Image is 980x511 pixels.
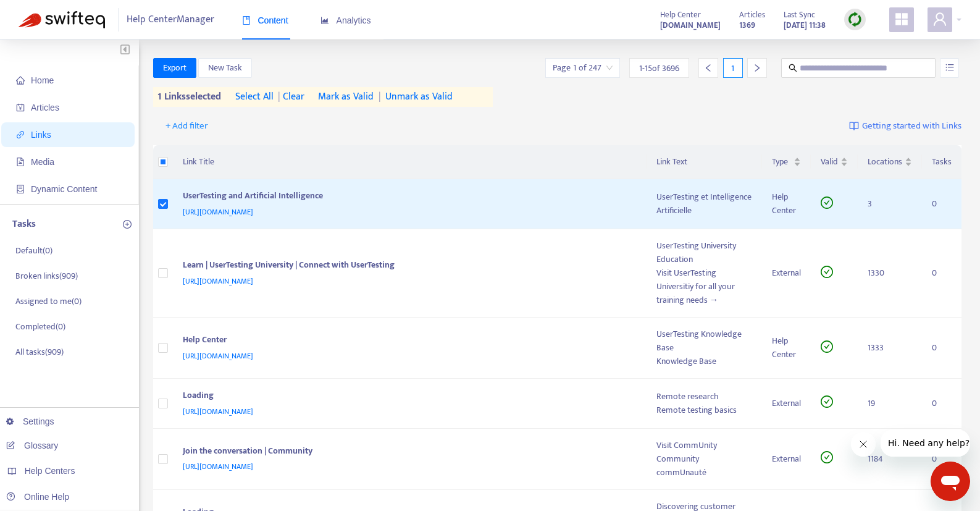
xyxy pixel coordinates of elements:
[858,429,922,490] td: 1184
[932,12,947,27] span: user
[16,185,25,193] span: container
[656,239,752,253] div: UserTesting University
[739,19,755,32] strong: 1369
[858,229,922,318] td: 1330
[656,253,752,266] div: Education
[235,90,274,104] span: select all
[772,190,801,217] div: Help Center
[31,184,97,194] span: Dynamic Content
[922,379,961,429] td: 0
[849,121,859,131] img: image-link
[922,145,961,179] th: Tasks
[739,8,765,22] span: Articles
[173,145,647,179] th: Link Title
[31,75,54,85] span: Home
[242,15,288,25] span: Content
[656,355,752,368] div: Knowledge Base
[647,145,762,179] th: Link Text
[31,157,54,167] span: Media
[656,452,752,466] div: Community
[318,90,374,104] span: Mark as Valid
[922,179,961,229] td: 0
[156,116,217,136] button: + Add filter
[772,334,801,361] div: Help Center
[656,190,752,217] div: UserTesting et Intelligence Artificielle
[15,320,65,333] p: Completed ( 0 )
[931,462,970,501] iframe: Button to launch messaging window
[945,63,954,72] span: unordered-list
[656,466,752,479] div: commUnauté
[183,350,253,362] span: [URL][DOMAIN_NAME]
[858,379,922,429] td: 19
[6,416,54,426] a: Settings
[639,62,679,75] span: 1 - 15 of 3696
[123,220,132,229] span: plus-circle
[208,61,242,75] span: New Task
[163,61,186,75] span: Export
[19,11,105,28] img: Swifteq
[183,275,253,287] span: [URL][DOMAIN_NAME]
[183,444,632,460] div: Join the conversation | Community
[16,130,25,139] span: link
[660,19,721,32] strong: [DOMAIN_NAME]
[15,244,52,257] p: Default ( 0 )
[660,8,701,22] span: Help Center
[183,258,632,274] div: Learn | UserTesting University | Connect with UserTesting
[940,58,959,78] button: unordered-list
[868,155,902,169] span: Locations
[274,90,304,104] span: clear
[858,179,922,229] td: 3
[320,16,329,25] span: area-chart
[183,460,253,473] span: [URL][DOMAIN_NAME]
[385,90,453,104] span: Unmark as Valid
[858,145,922,179] th: Locations
[862,119,961,133] span: Getting started with Links
[320,15,371,25] span: Analytics
[153,90,222,104] span: 1 links selected
[656,266,752,307] div: Visit UserTesting Universitiy for all your training needs →
[811,145,858,179] th: Valid
[821,395,833,408] span: check-circle
[16,103,25,112] span: account-book
[318,87,374,107] button: Mark as Valid
[821,266,833,278] span: check-circle
[183,405,253,418] span: [URL][DOMAIN_NAME]
[656,327,752,355] div: UserTesting Knowledge Base
[6,441,58,450] a: Glossary
[183,189,632,205] div: UserTesting and Artificial Intelligence
[6,492,69,502] a: Online Help
[183,333,632,349] div: Help Center
[772,452,801,466] div: External
[894,12,909,27] span: appstore
[881,429,970,457] iframe: Message from company
[784,19,826,32] strong: [DATE] 11:38
[821,196,833,209] span: check-circle
[656,390,752,403] div: Remote research
[127,8,214,32] span: Help Center Manager
[25,466,75,476] span: Help Centers
[723,58,743,78] div: 1
[374,87,453,107] button: |Unmark as Valid
[922,429,961,490] td: 0
[789,64,797,72] span: search
[821,340,833,353] span: check-circle
[762,145,811,179] th: Type
[922,229,961,318] td: 0
[704,64,713,72] span: left
[183,206,253,218] span: [URL][DOMAIN_NAME]
[242,16,251,25] span: book
[15,345,64,358] p: All tasks ( 909 )
[660,18,721,32] a: [DOMAIN_NAME]
[183,389,632,405] div: Loading
[31,130,51,140] span: Links
[15,269,78,282] p: Broken links ( 909 )
[922,318,961,379] td: 0
[847,12,863,27] img: sync.dc5367851b00ba804db3.png
[858,318,922,379] td: 1333
[198,58,252,78] button: New Task
[153,58,196,78] button: Export
[379,90,381,104] span: |
[772,397,801,410] div: External
[821,451,833,463] span: check-circle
